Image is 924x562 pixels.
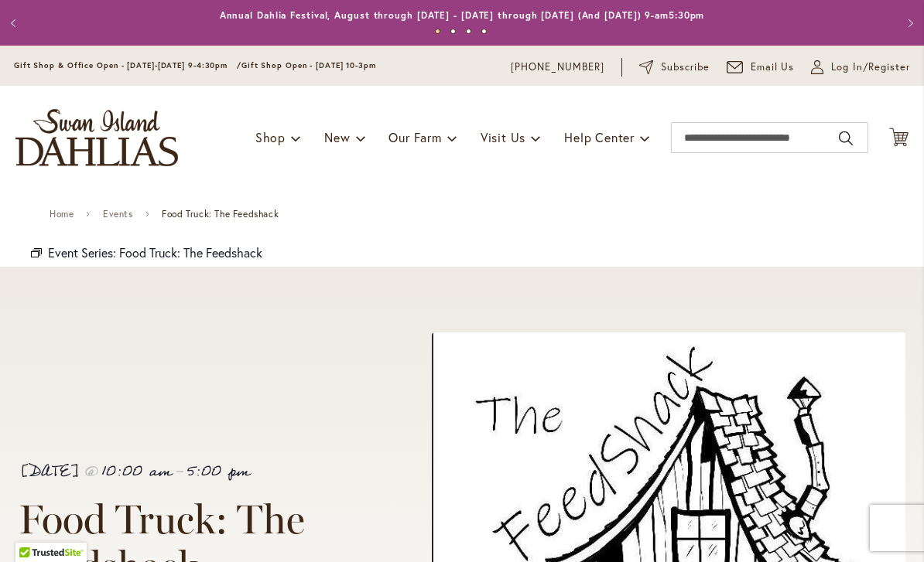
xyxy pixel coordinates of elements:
[661,60,710,75] span: Subscribe
[241,60,376,70] span: Gift Shop Open - [DATE] 10-3pm
[103,209,133,220] a: Events
[50,209,74,220] a: Home
[220,9,705,21] a: Annual Dahlia Festival, August through [DATE] - [DATE] through [DATE] (And [DATE]) 9-am5:30pm
[831,60,910,75] span: Log In/Register
[450,29,456,34] button: 2 of 4
[31,244,42,264] em: Event Series:
[435,29,440,34] button: 1 of 4
[101,457,172,486] span: 10:00 am
[162,209,279,220] span: Food Truck: The Feedshack
[466,29,471,34] button: 3 of 4
[119,244,262,261] a: Food Truck: The Feedshack
[751,60,795,75] span: Email Us
[187,457,250,486] span: 5:00 pm
[564,129,635,145] span: Help Center
[727,60,795,75] a: Email Us
[481,129,525,145] span: Visit Us
[481,29,487,34] button: 4 of 4
[811,60,910,75] a: Log In/Register
[19,457,80,486] span: [DATE]
[15,109,178,166] a: store logo
[84,457,98,486] span: @
[175,457,183,486] span: -
[388,129,441,145] span: Our Farm
[12,507,55,550] iframe: Launch Accessibility Center
[48,244,116,261] span: Event Series:
[324,129,350,145] span: New
[893,8,924,39] button: Next
[639,60,710,75] a: Subscribe
[511,60,604,75] a: [PHONE_NUMBER]
[14,60,241,70] span: Gift Shop & Office Open - [DATE]-[DATE] 9-4:30pm /
[255,129,286,145] span: Shop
